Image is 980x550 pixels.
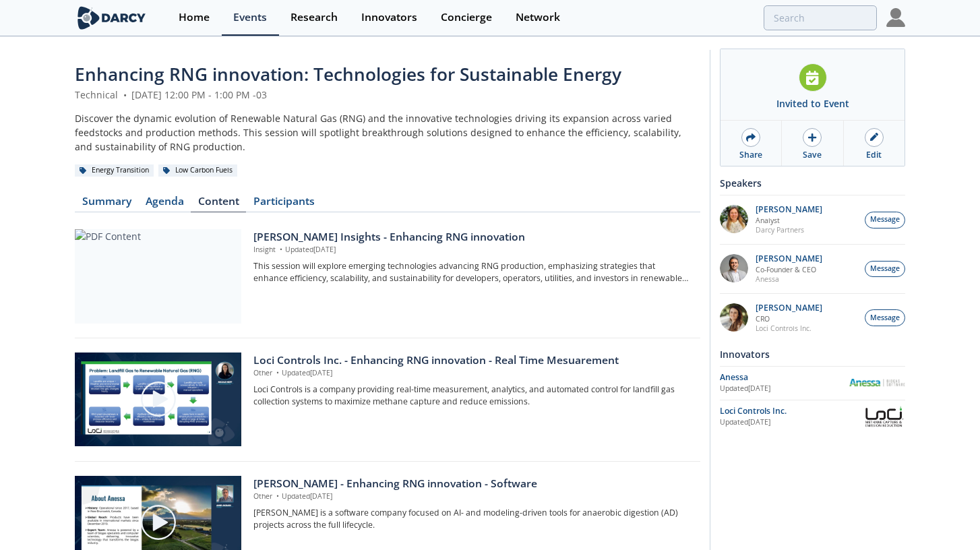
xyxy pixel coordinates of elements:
[75,6,148,30] img: logo-wide.svg
[756,225,822,235] p: Darcy Partners
[756,274,822,284] p: Anessa
[140,503,177,541] img: play-chapters-gray.svg
[739,149,762,161] div: Share
[278,245,285,254] span: •
[158,164,237,177] div: Low Carbon Fuels
[756,324,822,333] p: Loci Controls Inc.
[253,507,691,532] p: [PERSON_NAME] is a software company focused on AI- and modeling-driven tools for anaerobic digest...
[75,353,700,447] a: Video Content Loci Controls Inc. - Enhancing RNG innovation - Real Time Mesuarement Other •Update...
[441,12,492,23] div: Concierge
[138,196,191,212] a: Agenda
[75,164,154,177] div: Energy Transition
[756,216,822,225] p: Analyst
[361,12,417,23] div: Innovators
[886,8,905,27] img: Profile
[75,88,700,102] div: Technical [DATE] 12:00 PM - 1:00 PM -03
[253,353,691,369] div: Loci Controls Inc. - Enhancing RNG innovation - Real Time Mesuarement
[756,303,822,313] p: [PERSON_NAME]
[720,303,748,332] img: 737ad19b-6c50-4cdf-92c7-29f5966a019e
[870,214,900,225] span: Message
[253,368,691,379] p: Other Updated [DATE]
[756,265,822,274] p: Co-Founder & CEO
[923,496,967,537] iframe: chat widget
[720,205,748,233] img: fddc0511-1997-4ded-88a0-30228072d75f
[274,368,282,377] span: •
[865,309,905,326] button: Message
[233,12,267,23] div: Events
[274,491,282,501] span: •
[720,417,863,428] div: Updated [DATE]
[720,371,849,384] div: Anessa
[720,405,863,417] div: Loci Controls Inc.
[75,353,241,446] img: Video Content
[253,476,691,492] div: [PERSON_NAME] - Enhancing RNG innovation - Software
[75,196,138,212] a: Summary
[776,96,849,111] div: Invited to Event
[756,314,822,324] p: CRO
[756,254,822,264] p: [PERSON_NAME]
[863,405,905,429] img: Loci Controls Inc.
[75,229,700,324] a: PDF Content [PERSON_NAME] Insights - Enhancing RNG innovation Insight •Updated[DATE] This session...
[870,264,900,274] span: Message
[140,380,177,418] img: play-chapters-gray.svg
[764,5,877,30] input: Advanced Search
[756,205,822,214] p: [PERSON_NAME]
[849,379,905,386] img: Anessa
[720,371,905,395] a: Anessa Updated[DATE] Anessa
[720,384,849,394] div: Updated [DATE]
[179,12,210,23] div: Home
[516,12,560,23] div: Network
[75,62,621,86] span: Enhancing RNG innovation: Technologies for Sustainable Energy
[253,260,691,285] p: This session will explore emerging technologies advancing RNG production, emphasizing strategies ...
[121,88,129,101] span: •
[75,111,700,154] div: Discover the dynamic evolution of Renewable Natural Gas (RNG) and the innovative technologies dri...
[720,405,905,429] a: Loci Controls Inc. Updated[DATE] Loci Controls Inc.
[866,149,882,161] div: Edit
[870,313,900,324] span: Message
[865,212,905,228] button: Message
[191,196,246,212] a: Content
[290,12,338,23] div: Research
[720,254,748,282] img: 1fdb2308-3d70-46db-bc64-f6eabefcce4d
[253,245,691,255] p: Insight Updated [DATE]
[803,149,822,161] div: Save
[253,229,691,245] div: [PERSON_NAME] Insights - Enhancing RNG innovation
[720,171,905,195] div: Speakers
[720,342,905,366] div: Innovators
[246,196,321,212] a: Participants
[253,491,691,502] p: Other Updated [DATE]
[844,121,905,166] a: Edit
[253,384,691,408] p: Loci Controls is a company providing real-time measurement, analytics, and automated control for ...
[865,261,905,278] button: Message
